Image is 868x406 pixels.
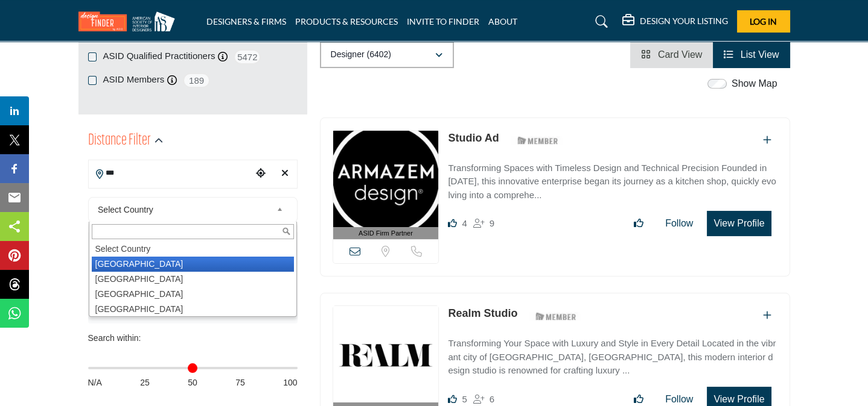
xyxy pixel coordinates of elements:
button: View Profile [707,211,771,236]
span: 5472 [234,49,261,64]
p: Studio Ad [448,130,499,146]
label: ASID Members [103,73,164,87]
a: PRODUCTS & RESOURCES [295,16,398,27]
a: Transforming Your Space with Luxury and Style in Every Detail Located in the vibrant city of [GEO... [448,329,777,378]
p: Transforming Your Space with Luxury and Style in Every Detail Located in the vibrant city of [GEO... [448,337,777,378]
li: [GEOGRAPHIC_DATA] [92,257,294,272]
span: 75 [235,376,245,389]
li: [GEOGRAPHIC_DATA] [92,272,294,287]
div: Clear search location [276,161,294,187]
li: [GEOGRAPHIC_DATA] [92,287,294,302]
button: Like listing [626,211,651,236]
img: Realm Studio [333,306,439,402]
button: Follow [657,211,701,236]
a: ABOUT [488,16,517,27]
a: Search [584,12,616,31]
span: 50 [188,376,197,389]
label: Show Map [732,77,777,91]
li: List View [713,42,790,68]
span: 100 [283,376,297,389]
label: ASID Qualified Practitioners [103,49,215,63]
a: View Card [641,49,702,60]
button: Designer (6402) [320,42,454,68]
img: Studio Ad [333,131,439,227]
a: Add To List [763,310,771,320]
span: N/A [88,376,102,389]
span: 25 [140,376,150,389]
p: Designer (6402) [331,49,391,61]
li: [GEOGRAPHIC_DATA] [92,302,294,317]
input: Search Text [92,224,294,239]
a: Realm Studio [448,307,517,319]
span: ASID Firm Partner [359,228,413,239]
a: ASID Firm Partner [333,131,439,240]
input: ASID Members checkbox [88,76,97,85]
input: Search Location [89,161,252,185]
span: List View [741,49,779,60]
a: View List [724,49,779,60]
span: Select Country [98,202,272,217]
h5: DESIGN YOUR LISTING [640,16,728,27]
li: Select Country [92,242,294,257]
span: Log In [750,16,777,27]
p: Transforming Spaces with Timeless Design and Technical Precision Founded in [DATE], this innovati... [448,161,777,202]
span: 9 [490,218,494,228]
span: 5 [462,394,467,404]
div: DESIGN YOUR LISTING [622,14,728,29]
img: ASID Members Badge Icon [511,133,565,148]
input: ASID Qualified Practitioners checkbox [88,52,97,61]
span: 6 [490,394,494,404]
img: ASID Members Badge Icon [529,308,583,323]
li: Card View [630,42,713,68]
a: Add To List [763,135,771,145]
i: Likes [448,395,457,404]
h2: Distance Filter [88,130,151,152]
span: 189 [183,73,210,88]
img: Site Logo [78,11,181,31]
a: Studio Ad [448,132,499,144]
div: Followers [473,216,494,231]
span: 4 [462,218,467,228]
a: Transforming Spaces with Timeless Design and Technical Precision Founded in [DATE], this innovati... [448,154,777,202]
a: INVITE TO FINDER [407,16,479,27]
button: Log In [737,10,790,33]
span: Card View [658,49,703,60]
a: DESIGNERS & FIRMS [206,16,286,27]
i: Likes [448,219,457,228]
div: Choose your current location [252,161,270,187]
div: Search within: [88,332,298,345]
p: Realm Studio [448,305,517,322]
